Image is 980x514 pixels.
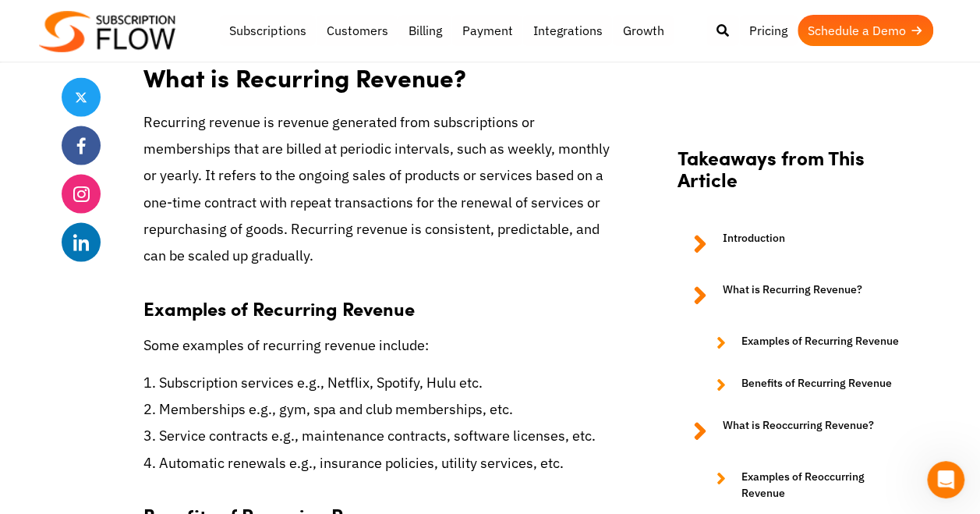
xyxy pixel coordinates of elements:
a: What is Reoccurring Revenue? [678,417,904,445]
a: Payment [451,15,522,46]
a: Billing [398,15,451,46]
iframe: Intercom live chat [927,461,964,498]
a: Growth [612,15,674,46]
h3: Examples of Recurring Revenue [143,281,615,320]
a: Customers [316,15,398,46]
a: What is Recurring Revenue? [678,282,904,310]
a: Integrations [522,15,612,46]
a: Pricing [739,15,798,46]
p: Some examples of recurring revenue include: [143,332,615,359]
img: Subscriptionflow [39,11,175,52]
a: Examples of Reoccurring Revenue [701,469,904,502]
a: Introduction [678,230,904,258]
a: Benefits of Recurring Revenue [701,375,904,394]
p: 1. Subscription services e.g., Netflix, Spotify, Hulu etc. 2. Memberships e.g., gym, spa and club... [143,370,615,477]
p: Recurring revenue is revenue generated from subscriptions or memberships that are billed at perio... [143,109,615,269]
h2: What is Recurring Revenue? [143,48,615,97]
h2: Takeaways from This Article [678,147,904,207]
a: Examples of Recurring Revenue [701,333,904,352]
a: Schedule a Demo [798,15,933,46]
a: Subscriptions [219,15,316,46]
